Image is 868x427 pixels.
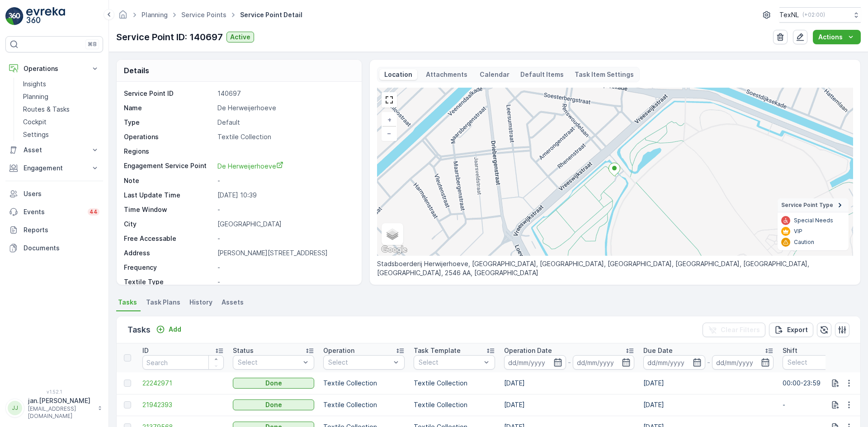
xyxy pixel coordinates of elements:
p: ( +02:00 ) [802,11,825,19]
span: v 1.52.1 [5,389,103,394]
span: History [189,298,212,307]
p: TexNL [779,10,799,19]
p: Insights [23,80,46,89]
p: Address [124,249,214,258]
td: [DATE] [500,372,639,394]
input: dd/mm/yyyy [643,355,705,370]
p: Reports [24,225,99,235]
p: [DATE] 10:39 [217,191,352,200]
a: Open this area in Google Maps (opens a new window) [379,244,409,256]
p: Clear Filters [721,325,760,334]
p: - [783,400,864,409]
span: Service Point Type [781,202,833,209]
a: Layers [382,224,402,244]
div: JJ [8,401,22,415]
span: 22242971 [142,379,224,388]
p: Engagement [24,164,85,173]
a: Homepage [118,13,128,21]
p: Details [124,65,149,76]
img: Google [379,244,409,256]
button: Done [233,378,314,389]
p: Default Items [520,70,564,79]
button: Engagement [5,159,103,177]
p: - [217,205,352,214]
button: Done [233,399,314,410]
a: De Herweijerhoeve [217,161,352,171]
p: [GEOGRAPHIC_DATA] [217,220,352,229]
p: Stadsboerderij Herwijerhoeve, [GEOGRAPHIC_DATA], [GEOGRAPHIC_DATA], [GEOGRAPHIC_DATA], [GEOGRAPHI... [377,259,853,277]
p: Shift [783,346,797,355]
a: Zoom In [382,113,396,127]
a: Cockpit [19,116,103,128]
p: De Herweijerhoeve [217,103,352,113]
p: Calendar [480,70,509,79]
span: Task Plans [146,298,180,307]
a: View Fullscreen [382,93,396,107]
a: Service Points [181,11,226,19]
td: [DATE] [639,394,778,416]
button: Operations [5,60,103,78]
span: − [387,129,392,137]
p: Attachments [425,70,469,79]
p: Special Needs [794,217,833,224]
p: Textile Collection [414,400,495,409]
a: Events44 [5,203,103,221]
p: - [217,277,352,286]
p: Status [233,346,254,355]
p: [EMAIL_ADDRESS][DOMAIN_NAME] [28,405,93,420]
img: logo [5,7,24,25]
div: Toggle Row Selected [124,401,131,408]
input: Search [142,355,224,370]
p: Tasks [127,324,151,336]
p: Textile Collection [323,400,405,409]
input: dd/mm/yyyy [573,355,635,370]
td: [DATE] [500,394,639,416]
p: Select [328,358,391,367]
p: 44 [90,208,98,216]
div: Toggle Row Selected [124,380,131,387]
p: Operations [124,132,214,141]
p: Planning [23,92,48,101]
p: - [568,357,571,368]
p: Events [24,207,82,216]
button: Export [769,323,813,337]
p: - [217,263,352,272]
p: jan.[PERSON_NAME] [28,396,93,405]
a: Reports [5,221,103,239]
p: Select [238,358,300,367]
p: Frequency [124,263,214,272]
span: Tasks [118,298,137,307]
p: Type [124,118,214,127]
p: - [217,176,352,185]
p: Task Template [414,346,461,355]
p: Asset [24,145,85,155]
p: Service Point ID: 140697 [116,30,223,44]
a: Routes & Tasks [19,103,103,116]
p: Location [383,70,414,79]
p: ID [142,346,149,355]
p: Engagement Service Point [124,161,214,171]
p: Name [124,103,214,113]
p: Textile Collection [414,379,495,388]
p: Operation Date [504,346,552,355]
a: Zoom Out [382,127,396,140]
p: Settings [23,130,49,139]
p: City [124,220,214,229]
p: Time Window [124,205,214,214]
p: Caution [794,239,814,246]
img: logo_light-DOdMpM7g.png [26,7,65,25]
p: Done [265,400,282,409]
p: Done [265,379,282,388]
p: Export [787,325,808,334]
p: Free Accessable [124,234,214,243]
p: Add [169,325,181,334]
span: Service Point Detail [238,10,304,19]
p: Select [419,358,481,367]
p: - [217,234,352,243]
input: dd/mm/yyyy [712,355,774,370]
p: Last Update Time [124,191,214,200]
p: Textile Collection [217,132,352,141]
p: Actions [818,33,843,42]
a: 21942393 [142,400,224,409]
a: Planning [19,90,103,103]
